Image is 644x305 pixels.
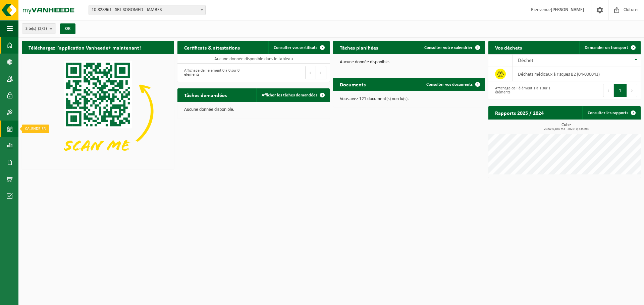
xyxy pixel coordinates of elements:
[181,65,250,80] div: Affichage de l'élément 0 à 0 sur 0 éléments
[492,83,561,98] div: Affichage de l'élément 1 à 1 sur 1 éléments
[333,41,385,54] h2: Tâches planifiées
[340,97,479,101] p: Vous avez 121 document(s) non lu(s).
[60,23,75,34] button: OK
[262,93,317,97] span: Afficher les tâches demandées
[177,41,247,54] h2: Certificats & attestations
[274,46,317,50] span: Consulter vos certificats
[551,7,584,12] strong: [PERSON_NAME]
[340,60,479,65] p: Aucune donnée disponible.
[582,106,640,120] a: Consulter les rapports
[627,84,637,97] button: Next
[38,26,47,31] count: (2/2)
[426,82,473,87] span: Consulter vos documents
[603,84,614,97] button: Previous
[424,46,473,50] span: Consulter votre calendrier
[518,58,533,63] span: Déchet
[25,24,47,34] span: Site(s)
[316,66,326,79] button: Next
[177,54,330,64] td: Aucune donnée disponible dans le tableau
[333,78,372,91] h2: Documents
[421,78,484,91] a: Consulter vos documents
[585,46,628,50] span: Demander un transport
[268,41,329,54] a: Consulter vos certificats
[492,123,641,131] h3: Cube
[513,67,641,81] td: déchets médicaux à risques B2 (04-000041)
[22,54,174,168] img: Download de VHEPlus App
[184,107,323,112] p: Aucune donnée disponible.
[579,41,640,54] a: Demander un transport
[256,88,329,102] a: Afficher les tâches demandées
[22,23,56,33] button: Site(s)(2/2)
[22,41,148,54] h2: Téléchargez l'application Vanheede+ maintenant!
[177,88,233,101] h2: Tâches demandées
[89,5,206,15] span: 10-828961 - SRL SOGOMED - JAMBES
[305,66,316,79] button: Previous
[89,5,205,15] span: 10-828961 - SRL SOGOMED - JAMBES
[488,41,529,54] h2: Vos déchets
[419,41,484,54] a: Consulter votre calendrier
[492,128,641,131] span: 2024: 0,860 m3 - 2025: 0,335 m3
[614,84,627,97] button: 1
[488,106,550,119] h2: Rapports 2025 / 2024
